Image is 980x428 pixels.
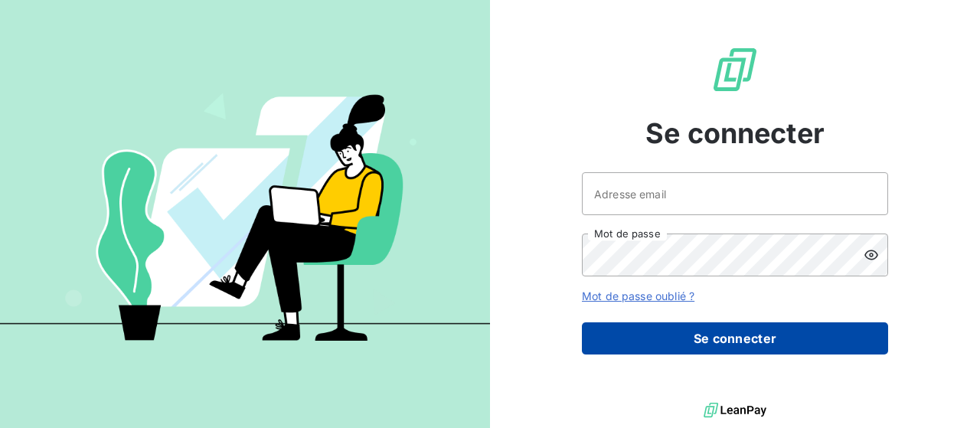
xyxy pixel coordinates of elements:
[582,289,694,302] a: Mot de passe oublié ?
[645,113,825,154] span: Se connecter
[582,172,888,215] input: placeholder
[710,45,759,94] img: Logo LeanPay
[704,399,766,422] img: logo
[582,322,888,354] button: Se connecter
